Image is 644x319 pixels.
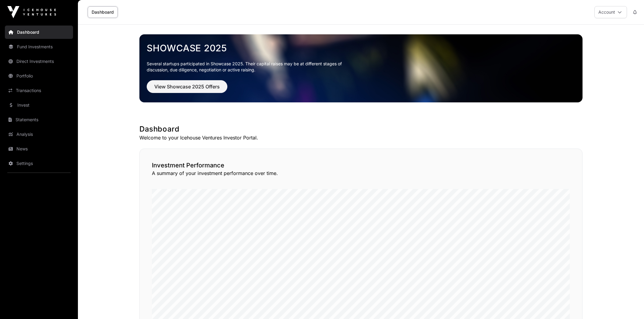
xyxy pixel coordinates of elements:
[594,6,627,18] button: Account
[5,113,73,126] a: Statements
[5,98,73,112] a: Invest
[139,134,583,141] p: Welcome to your Icehouse Ventures Investor Portal.
[5,55,73,68] a: Direct Investments
[88,6,118,18] a: Dashboard
[5,26,73,39] a: Dashboard
[147,43,575,53] a: Showcase 2025
[5,142,73,156] a: News
[7,6,56,18] img: Icehouse Ventures Logo
[152,170,570,177] p: A summary of your investment performance over time.
[5,157,73,170] a: Settings
[5,69,73,83] a: Portfolio
[139,124,583,134] h1: Dashboard
[5,84,73,97] a: Transactions
[5,40,73,53] a: Fund Investments
[152,161,570,170] h2: Investment Performance
[5,128,73,141] a: Analysis
[147,61,351,73] p: Several startups participated in Showcase 2025. Their capital raises may be at different stages o...
[147,86,227,92] a: View Showcase 2025 Offers
[147,80,227,93] button: View Showcase 2025 Offers
[139,34,583,102] img: Showcase 2025
[154,83,220,90] span: View Showcase 2025 Offers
